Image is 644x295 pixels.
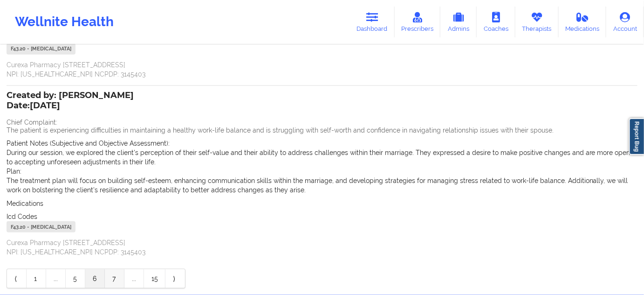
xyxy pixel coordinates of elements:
a: Account [606,7,644,37]
span: Icd Codes [7,213,37,220]
a: Therapists [515,7,559,37]
span: Plan: [7,168,21,175]
a: 5 [66,269,85,288]
span: Chief Complaint: [7,119,57,126]
span: Medications [7,200,43,207]
div: F43.20 - [MEDICAL_DATA] [7,43,75,55]
div: Created by: [PERSON_NAME] [7,91,134,112]
div: Pagination Navigation [7,269,185,288]
span: Patient Notes (Subjective and Objective Assessment): [7,140,170,147]
p: The treatment plan will focus on building self-esteem, enhancing communication skills within the ... [7,176,637,195]
a: 6 [85,269,105,288]
p: Curexa Pharmacy [STREET_ADDRESS] NPI: [US_HEALTHCARE_NPI] NCPDP: 3145403 [7,238,637,257]
a: Next item [165,269,185,288]
a: Admins [440,7,477,37]
a: Previous item [7,269,27,288]
p: The patient is experiencing difficulties in maintaining a healthy work-life balance and is strugg... [7,126,637,135]
p: During our session, we explored the client's perception of their self-value and their ability to ... [7,148,637,167]
a: Dashboard [350,7,395,37]
a: Prescribers [395,7,441,37]
a: 1 [27,269,46,288]
p: Curexa Pharmacy [STREET_ADDRESS] NPI: [US_HEALTHCARE_NPI] NCPDP: 3145403 [7,60,637,79]
a: ... [46,269,66,288]
div: F43.20 - [MEDICAL_DATA] [7,221,75,232]
a: Report Bug [629,118,644,155]
p: Date: [DATE] [7,100,134,112]
a: 15 [144,269,165,288]
a: Coaches [477,7,515,37]
a: 7 [105,269,124,288]
a: Medications [559,7,607,37]
a: ... [124,269,144,288]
